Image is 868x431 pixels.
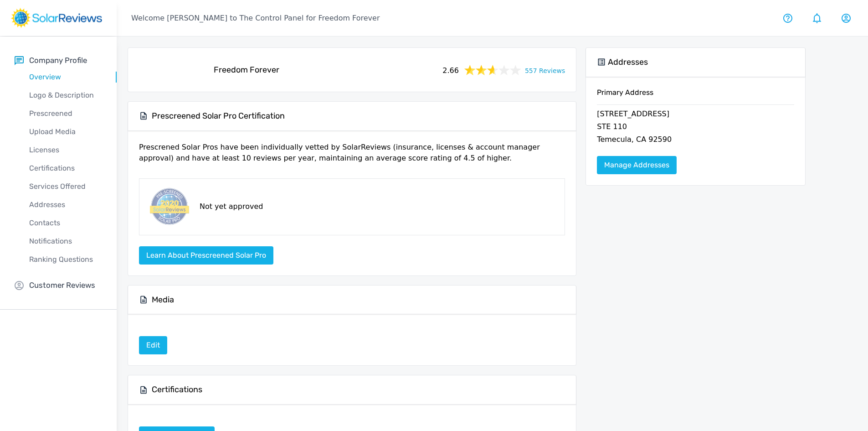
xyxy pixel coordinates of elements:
p: Services Offered [15,181,117,192]
a: Services Offered [15,177,117,196]
p: STE 110 [597,121,794,134]
p: Not yet approved [200,201,263,212]
h5: Media [152,295,174,305]
p: [STREET_ADDRESS] [597,109,794,121]
h6: Primary Address [597,88,794,104]
a: Upload Media [15,123,117,141]
p: Upload Media [15,126,117,137]
p: Welcome [PERSON_NAME] to The Control Panel for Freedom Forever [131,13,380,24]
a: Edit [139,336,167,354]
a: Certifications [15,159,117,177]
p: Licenses [15,145,117,156]
p: Certifications [15,163,117,174]
p: Addresses [15,199,117,210]
h5: Certifications [152,384,202,395]
a: Edit [139,341,167,349]
img: prescreened-badge.png [147,186,190,228]
a: 557 Reviews [525,64,565,76]
h5: Addresses [608,57,648,68]
a: Manage Addresses [597,156,677,174]
p: Company Profile [29,55,87,66]
h5: Prescreened Solar Pro Certification [152,111,285,121]
span: 2.66 [442,63,459,76]
a: Ranking Questions [15,250,117,269]
p: Temecula, CA 92590 [597,134,794,147]
a: Contacts [15,214,117,232]
p: Ranking Questions [15,254,117,265]
a: Prescreened [15,104,117,123]
button: Learn about Prescreened Solar Pro [139,246,273,265]
p: Customer Reviews [29,280,95,291]
a: Licenses [15,141,117,159]
p: Prescreened [15,108,117,119]
p: Notifications [15,236,117,247]
p: Contacts [15,218,117,228]
a: Notifications [15,232,117,250]
a: Logo & Description [15,86,117,104]
a: Overview [15,68,117,86]
h5: Freedom Forever [214,65,279,75]
a: Learn about Prescreened Solar Pro [139,251,273,260]
p: Logo & Description [15,90,117,101]
p: Prescrened Solar Pros have been individually vetted by SolarReviews (insurance, licenses & accoun... [139,142,565,171]
p: Overview [15,72,117,83]
a: Addresses [15,196,117,214]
